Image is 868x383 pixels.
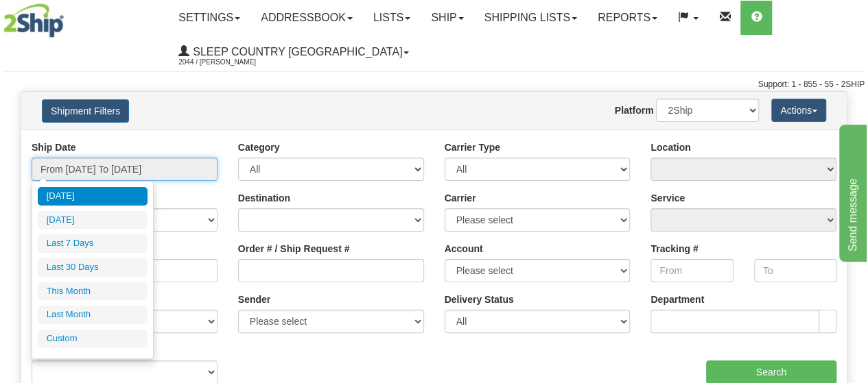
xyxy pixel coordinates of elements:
[650,293,704,306] label: Department
[238,191,290,205] label: Destination
[38,258,148,277] li: Last 30 Days
[168,35,419,69] a: Sleep Country [GEOGRAPHIC_DATA] 2044 / [PERSON_NAME]
[650,242,698,256] label: Tracking #
[38,330,148,348] li: Custom
[754,259,836,282] input: To
[42,99,129,123] button: Shipment Filters
[238,293,270,306] label: Sender
[38,282,148,301] li: This Month
[445,293,514,306] label: Delivery Status
[587,1,668,35] a: Reports
[168,1,250,35] a: Settings
[3,3,64,38] img: logo2044.jpg
[3,79,865,90] div: Support: 1 - 855 - 55 - 2SHIP
[836,121,867,261] iframe: chat widget
[189,46,402,58] span: Sleep Country [GEOGRAPHIC_DATA]
[650,140,690,154] label: Location
[650,191,685,205] label: Service
[421,1,473,35] a: Ship
[238,242,350,256] label: Order # / Ship Request #
[38,187,148,206] li: [DATE]
[178,55,281,69] span: 2044 / [PERSON_NAME]
[363,1,421,35] a: Lists
[445,140,500,154] label: Carrier Type
[32,140,76,154] label: Ship Date
[38,306,148,324] li: Last Month
[238,140,280,154] label: Category
[38,211,148,230] li: [DATE]
[250,1,363,35] a: Addressbook
[615,103,654,117] label: Platform
[474,1,587,35] a: Shipping lists
[650,259,733,282] input: From
[771,99,826,122] button: Actions
[445,242,483,256] label: Account
[445,191,476,205] label: Carrier
[38,234,148,253] li: Last 7 Days
[10,8,127,25] div: Send message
